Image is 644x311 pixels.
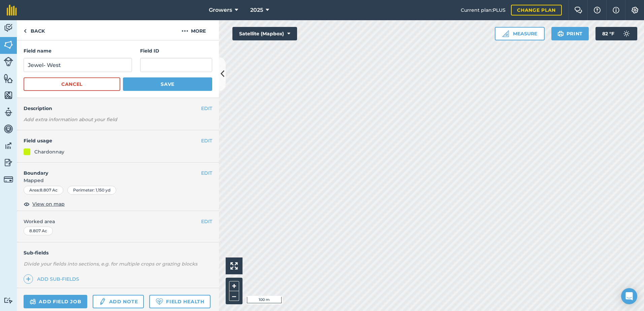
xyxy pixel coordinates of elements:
[99,298,106,306] img: svg+xml;base64,PD94bWwgdmVyc2lvbj0iMS4wIiBlbmNvZGluZz0idXRmLTgiPz4KPCEtLSBHZW5lcmF0b3I6IEFkb2JlIE...
[17,177,219,184] span: Mapped
[67,186,116,195] div: Perimeter : 1,150 yd
[4,40,13,50] img: svg+xml;base64,PHN2ZyB4bWxucz0iaHR0cDovL3d3dy53My5vcmcvMjAwMC9zdmciIHdpZHRoPSI1NiIgaGVpZ2h0PSI2MC...
[201,169,212,177] button: EDIT
[595,27,637,40] button: 82 °F
[602,27,614,40] span: 82 ° F
[574,7,582,13] img: Two speech bubbles overlapping with the left bubble in the forefront
[209,6,232,14] span: Growers
[149,295,210,308] a: Field Health
[24,200,65,208] button: View on map
[4,107,13,117] img: svg+xml;base64,PD94bWwgdmVyc2lvbj0iMS4wIiBlbmNvZGluZz0idXRmLTgiPz4KPCEtLSBHZW5lcmF0b3I6IEFkb2JlIE...
[4,175,13,184] img: svg+xml;base64,PD94bWwgdmVyc2lvbj0iMS4wIiBlbmNvZGluZz0idXRmLTgiPz4KPCEtLSBHZW5lcmF0b3I6IEFkb2JlIE...
[502,30,509,37] img: Ruler icon
[557,30,564,38] img: svg+xml;base64,PHN2ZyB4bWxucz0iaHR0cDovL3d3dy53My5vcmcvMjAwMC9zdmciIHdpZHRoPSIxOSIgaGVpZ2h0PSIyNC...
[4,73,13,83] img: svg+xml;base64,PHN2ZyB4bWxucz0iaHR0cDovL3d3dy53My5vcmcvMjAwMC9zdmciIHdpZHRoPSI1NiIgaGVpZ2h0PSI2MC...
[613,6,619,14] img: svg+xml;base64,PHN2ZyB4bWxucz0iaHR0cDovL3d3dy53My5vcmcvMjAwMC9zdmciIHdpZHRoPSIxNyIgaGVpZ2h0PSIxNy...
[24,274,82,284] a: Add sub-fields
[4,57,13,66] img: svg+xml;base64,PD94bWwgdmVyc2lvbj0iMS4wIiBlbmNvZGluZz0idXRmLTgiPz4KPCEtLSBHZW5lcmF0b3I6IEFkb2JlIE...
[201,105,212,112] button: EDIT
[17,163,201,177] h4: Boundary
[232,27,297,40] button: Satellite (Mapbox)
[24,27,27,35] img: svg+xml;base64,PHN2ZyB4bWxucz0iaHR0cDovL3d3dy53My5vcmcvMjAwMC9zdmciIHdpZHRoPSI5IiBoZWlnaHQ9IjI0Ii...
[24,116,117,123] em: Add extra information about your field
[17,20,52,40] a: Back
[24,137,201,144] h4: Field usage
[123,77,212,91] button: Save
[4,158,13,168] img: svg+xml;base64,PD94bWwgdmVyc2lvbj0iMS4wIiBlbmNvZGluZz0idXRmLTgiPz4KPCEtLSBHZW5lcmF0b3I6IEFkb2JlIE...
[4,141,13,151] img: svg+xml;base64,PD94bWwgdmVyc2lvbj0iMS4wIiBlbmNvZGluZz0idXRmLTgiPz4KPCEtLSBHZW5lcmF0b3I6IEFkb2JlIE...
[93,295,144,308] a: Add note
[4,23,13,33] img: svg+xml;base64,PD94bWwgdmVyc2lvbj0iMS4wIiBlbmNvZGluZz0idXRmLTgiPz4KPCEtLSBHZW5lcmF0b3I6IEFkb2JlIE...
[24,47,132,55] h4: Field name
[495,27,545,40] button: Measure
[461,6,506,14] span: Current plan : PLUS
[621,288,637,304] div: Open Intercom Messenger
[24,186,63,195] div: Area : 8.807 Ac
[24,227,53,235] div: 8.807 Ac
[4,124,13,134] img: svg+xml;base64,PD94bWwgdmVyc2lvbj0iMS4wIiBlbmNvZGluZz0idXRmLTgiPz4KPCEtLSBHZW5lcmF0b3I6IEFkb2JlIE...
[24,105,212,112] h4: Description
[32,200,65,208] span: View on map
[24,77,120,91] button: Cancel
[7,5,17,15] img: fieldmargin Logo
[511,5,562,15] a: Change plan
[168,20,219,40] button: More
[551,27,589,40] button: Print
[4,297,13,304] img: svg+xml;base64,PD94bWwgdmVyc2lvbj0iMS4wIiBlbmNvZGluZz0idXRmLTgiPz4KPCEtLSBHZW5lcmF0b3I6IEFkb2JlIE...
[26,275,31,283] img: svg+xml;base64,PHN2ZyB4bWxucz0iaHR0cDovL3d3dy53My5vcmcvMjAwMC9zdmciIHdpZHRoPSIxNCIgaGVpZ2h0PSIyNC...
[620,27,633,40] img: svg+xml;base64,PD94bWwgdmVyc2lvbj0iMS4wIiBlbmNvZGluZz0idXRmLTgiPz4KPCEtLSBHZW5lcmF0b3I6IEFkb2JlIE...
[30,298,36,306] img: svg+xml;base64,PD94bWwgdmVyc2lvbj0iMS4wIiBlbmNvZGluZz0idXRmLTgiPz4KPCEtLSBHZW5lcmF0b3I6IEFkb2JlIE...
[229,281,239,291] button: +
[34,148,64,155] div: Chardonnay
[24,295,87,308] a: Add field job
[140,47,212,55] h4: Field ID
[24,261,197,267] em: Divide your fields into sections, e.g. for multiple crops or grazing blocks
[593,7,601,13] img: A question mark icon
[250,6,263,14] span: 2025
[230,262,238,270] img: Four arrows, one pointing top left, one top right, one bottom right and the last bottom left
[182,27,188,35] img: svg+xml;base64,PHN2ZyB4bWxucz0iaHR0cDovL3d3dy53My5vcmcvMjAwMC9zdmciIHdpZHRoPSIyMCIgaGVpZ2h0PSIyNC...
[24,200,30,208] img: svg+xml;base64,PHN2ZyB4bWxucz0iaHR0cDovL3d3dy53My5vcmcvMjAwMC9zdmciIHdpZHRoPSIxOCIgaGVpZ2h0PSIyNC...
[24,218,212,225] span: Worked area
[201,218,212,225] button: EDIT
[17,249,219,256] h4: Sub-fields
[631,7,639,13] img: A cog icon
[4,90,13,100] img: svg+xml;base64,PHN2ZyB4bWxucz0iaHR0cDovL3d3dy53My5vcmcvMjAwMC9zdmciIHdpZHRoPSI1NiIgaGVpZ2h0PSI2MC...
[201,137,212,144] button: EDIT
[229,291,239,301] button: –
